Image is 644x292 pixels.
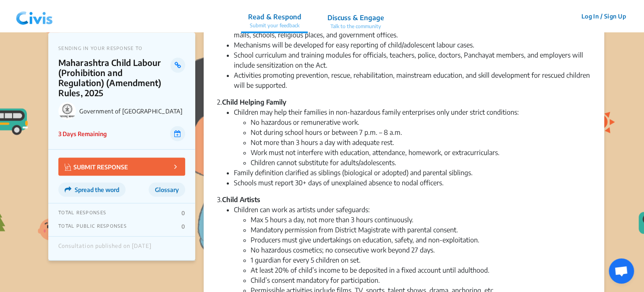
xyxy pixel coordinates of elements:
[251,275,591,285] li: Child’s consent mandatory for participation.
[149,182,185,197] button: Glossary
[251,137,591,147] li: Not more than 3 hours a day with adequate rest.
[234,107,591,168] li: Children may help their families in non-hazardous family enterprises only under strict conditions:
[251,255,591,265] li: 1 guardian for every 5 children on set.
[155,186,179,193] span: Glossary
[234,40,591,50] li: Mechanisms will be developed for easy reporting of child/adolescent labour cases.
[234,70,591,90] li: Activities promoting prevention, rescue, rehabilitation, mainstream education, and skill developm...
[251,158,591,168] li: Children cannot substitute for adults/adolescents.
[251,117,591,127] li: No hazardous or remunerative work.
[181,210,185,216] p: 0
[234,178,591,188] li: Schools must report 30+ days of unexplained absence to nodal officers.
[251,245,591,255] li: No hazardous cosmetics; no consecutive work beyond 27 days.
[58,243,152,254] div: Consultation published on [DATE]
[58,58,170,98] p: Maharashtra Child Labour (Prohibition and Regulation) (Amendment) Rules, 2025
[58,158,185,176] button: SUBMIT RESPONSE
[234,50,591,70] li: School curriculum and training modules for officials, teachers, police, doctors, Panchayat member...
[58,129,107,138] p: 3 Days Remaining
[58,182,126,197] button: Spread the word
[234,168,591,178] li: Family definition clarified as siblings (biological or adopted) and parental siblings.
[58,45,185,51] p: SENDING IN YOUR RESPONSE TO
[58,102,76,120] img: Government of Maharashtra logo
[251,147,591,158] li: Work must not interfere with education, attendance, homework, or extracurriculars.
[248,22,301,29] p: Submit your feedback
[217,97,591,107] div: 2.
[13,4,56,29] img: navlogo.png
[327,23,384,30] p: Talk to the community
[327,13,384,23] p: Discuss & Engage
[248,12,301,22] p: Read & Respond
[251,127,591,137] li: Not during school hours or between 7 p.m. – 8 a.m.
[65,162,128,171] p: SUBMIT RESPONSE
[222,195,260,204] strong: Child Artists
[181,223,185,230] p: 0
[251,225,591,235] li: Mandatory permission from District Magistrate with parental consent.
[251,215,591,225] li: Max 5 hours a day, not more than 3 hours continuously.
[222,98,286,106] strong: Child Helping Family
[217,195,591,205] div: 3.
[75,186,119,193] span: Spread the word
[609,258,634,284] a: Open chat
[576,10,631,23] button: Log In / Sign Up
[58,223,127,230] p: TOTAL PUBLIC RESPONSES
[65,163,71,171] img: Vector.jpg
[251,235,591,245] li: Producers must give undertakings on education, safety, and non-exploitation.
[251,265,591,275] li: At least 20% of child’s income to be deposited in a fixed account until adulthood.
[79,108,185,115] p: Government of [GEOGRAPHIC_DATA]
[58,210,106,216] p: TOTAL RESPONSES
